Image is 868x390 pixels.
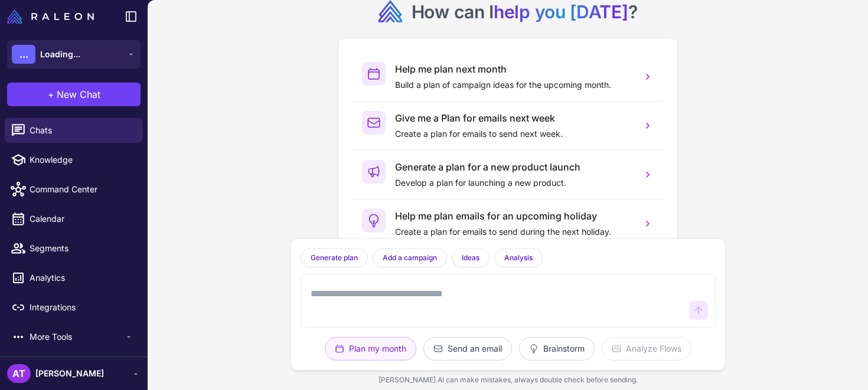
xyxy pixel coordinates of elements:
[494,248,543,267] button: Analysis
[5,295,143,320] a: Integrations
[12,45,35,64] div: ...
[40,48,80,61] span: Loading...
[395,176,632,189] p: Develop a plan for launching a new product.
[7,83,141,106] button: +New Chat
[291,370,725,390] div: [PERSON_NAME] AI can make mistakes, always double check before sending.
[462,253,479,263] span: Ideas
[35,367,104,380] span: [PERSON_NAME]
[519,337,595,360] button: Brainstorm
[504,253,533,263] span: Analysis
[5,207,143,231] a: Calendar
[30,242,133,255] span: Segments
[494,1,628,22] span: help you [DATE]
[395,62,632,76] h3: Help me plan next month
[5,236,143,261] a: Segments
[373,248,447,267] button: Add a campaign
[30,330,124,343] span: More Tools
[7,9,94,24] img: Raleon Logo
[602,337,691,360] button: Analyze Flows
[30,124,133,137] span: Chats
[395,111,632,125] h3: Give me a Plan for emails next week
[395,225,632,238] p: Create a plan for emails to send during the next holiday.
[30,183,133,196] span: Command Center
[5,266,143,290] a: Analytics
[423,337,512,360] button: Send an email
[5,148,143,172] a: Knowledge
[395,160,632,174] h3: Generate a plan for a new product launch
[57,87,100,101] span: New Chat
[395,209,632,223] h3: Help me plan emails for an upcoming holiday
[30,212,133,225] span: Calendar
[395,127,632,140] p: Create a plan for emails to send next week.
[395,78,632,91] p: Build a plan of campaign ideas for the upcoming month.
[7,364,31,383] div: AT
[30,153,133,166] span: Knowledge
[48,87,54,101] span: +
[30,271,133,284] span: Analytics
[30,301,133,314] span: Integrations
[325,337,416,360] button: Plan my month
[301,248,368,267] button: Generate plan
[383,253,437,263] span: Add a campaign
[7,40,141,68] button: ...Loading...
[5,118,143,143] a: Chats
[5,177,143,202] a: Command Center
[452,248,490,267] button: Ideas
[311,253,358,263] span: Generate plan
